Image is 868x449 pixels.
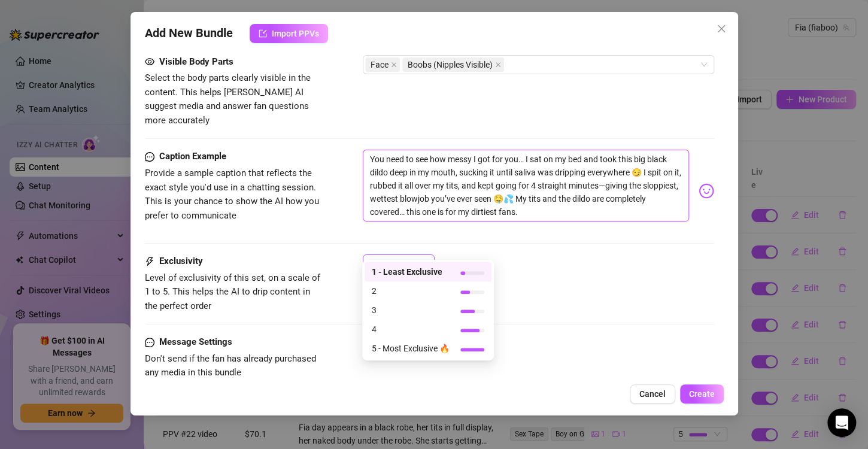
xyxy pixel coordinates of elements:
[372,342,450,355] span: 5 - Most Exclusive 🔥
[680,384,724,404] button: Create
[159,336,232,347] strong: Message Settings
[372,284,450,298] span: 2
[639,389,666,399] span: Cancel
[259,29,267,38] span: import
[145,24,233,43] span: Add New Bundle
[145,353,316,378] span: Don't send if the fan has already purchased any media in this bundle
[402,57,504,72] span: Boobs (Nipples Visible)
[630,384,675,404] button: Cancel
[159,151,226,162] strong: Caption Example
[372,265,450,278] span: 1 - Least Exclusive
[145,150,154,164] span: message
[408,58,493,71] span: Boobs (Nipples Visible)
[159,56,233,67] strong: Visible Body Parts
[372,304,450,317] span: 3
[712,24,731,34] span: Close
[365,57,400,72] span: Face
[250,24,328,43] button: Import PPVs
[145,168,319,221] span: Provide a sample caption that reflects the exact style you'd use in a chatting session. This is y...
[145,335,154,350] span: message
[371,58,389,71] span: Face
[145,254,154,269] span: thunderbolt
[712,19,731,38] button: Close
[699,183,714,199] img: svg%3e
[370,255,375,273] span: 1
[159,256,203,266] strong: Exclusivity
[717,24,726,34] span: close
[145,57,154,66] span: eye
[363,150,689,222] textarea: You need to see how messy I got for you… I sat on my bed and took this big black dildo deep in my...
[827,408,856,437] div: Open Intercom Messenger
[372,323,450,336] span: 4
[145,72,311,126] span: Select the body parts clearly visible in the content. This helps [PERSON_NAME] AI suggest media a...
[495,62,501,68] span: close
[145,272,320,311] span: Level of exclusivity of this set, on a scale of 1 to 5. This helps the AI to drip content in the ...
[391,62,397,68] span: close
[272,29,319,38] span: Import PPVs
[689,389,715,399] span: Create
